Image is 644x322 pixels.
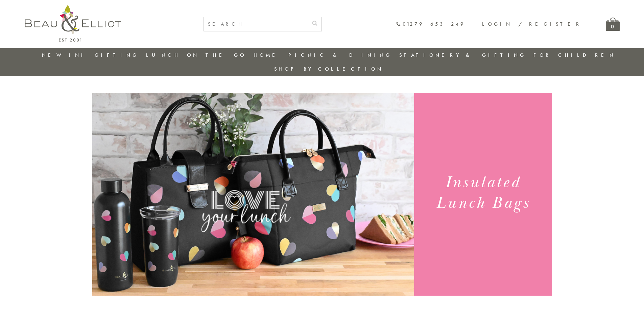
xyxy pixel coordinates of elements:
a: Gifting [95,52,139,58]
a: 0 [606,18,620,31]
a: Picnic & Dining [288,52,392,58]
a: Login / Register [482,21,582,27]
h1: Insulated Lunch Bags [422,172,544,214]
a: 01279 653 249 [396,21,465,27]
input: SEARCH [204,17,308,31]
a: Home [254,52,281,58]
img: Emily Heart Set [92,93,414,296]
a: Stationery & Gifting [399,52,526,58]
a: New in! [42,52,87,58]
a: Shop by collection [274,66,383,72]
img: logo [25,5,121,42]
a: For Children [533,52,616,58]
a: Lunch On The Go [146,52,246,58]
